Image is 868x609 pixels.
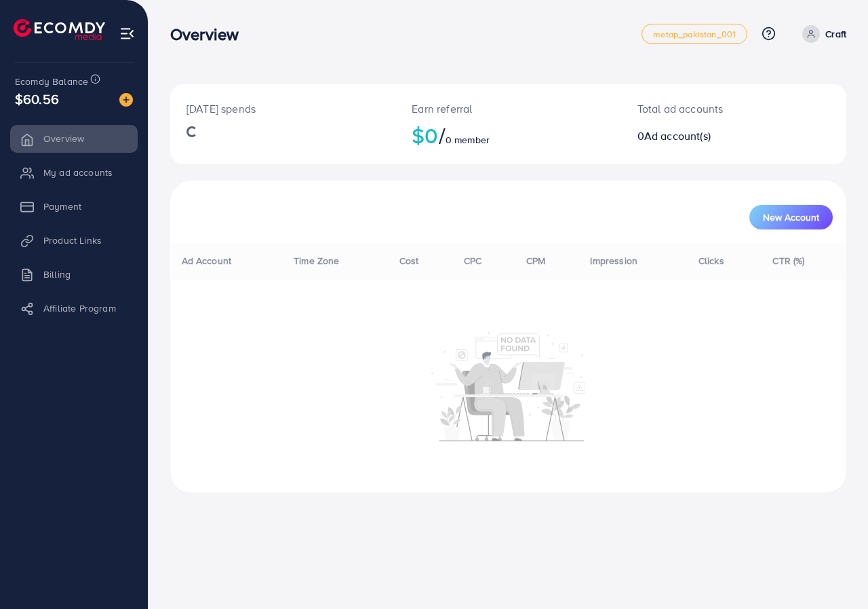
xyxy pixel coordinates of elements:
[186,100,379,117] p: [DATE] spends
[119,26,135,41] img: menu
[15,75,88,88] span: Ecomdy Balance
[412,122,604,148] h2: $0
[439,119,446,151] span: /
[119,93,133,107] img: image
[749,205,833,229] button: New Account
[446,133,490,147] span: 0 member
[15,89,59,109] span: $60.56
[763,213,819,222] span: New Account
[653,30,736,39] span: metap_pakistan_001
[170,24,250,44] h3: Overview
[637,130,774,143] h2: 0
[14,19,105,40] img: logo
[825,26,846,42] p: Craft
[642,24,747,44] a: metap_pakistan_001
[637,100,774,117] p: Total ad accounts
[797,25,846,43] a: Craft
[644,128,711,143] span: Ad account(s)
[412,100,604,117] p: Earn referral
